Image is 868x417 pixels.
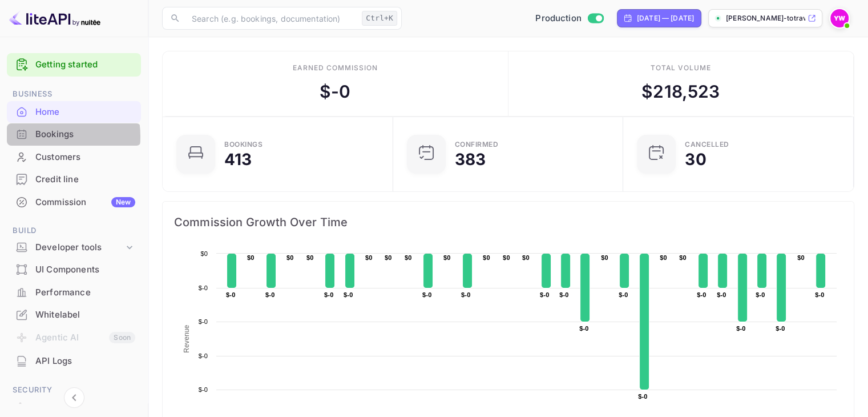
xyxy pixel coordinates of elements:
[9,9,100,27] img: LiteAPI logo
[35,173,135,186] div: Credit line
[385,254,392,261] text: $0
[638,393,647,400] text: $-0
[35,128,135,141] div: Bookings
[7,282,141,304] div: Performance
[531,12,608,25] div: Switch to Sandbox mode
[7,259,141,281] div: UI Components
[7,146,141,169] div: Customers
[7,384,141,396] span: Security
[7,304,141,326] div: Whitelabel
[7,350,141,372] div: API Logs
[726,13,805,23] p: [PERSON_NAME]-totravel...
[35,58,135,71] a: Getting started
[7,88,141,101] span: Business
[35,151,135,164] div: Customers
[685,141,729,148] div: CANCELLED
[35,106,135,119] div: Home
[7,123,141,146] div: Bookings
[7,304,141,325] a: Whitelabel
[7,259,141,280] a: UI Components
[35,286,135,299] div: Performance
[265,291,274,298] text: $-0
[776,325,785,332] text: $-0
[815,291,824,298] text: $-0
[7,146,141,167] a: Customers
[756,291,765,298] text: $-0
[685,151,706,167] div: 30
[443,254,451,261] text: $0
[7,350,141,371] a: API Logs
[7,191,141,214] div: CommissionNew
[324,291,333,298] text: $-0
[7,191,141,212] a: CommissionNew
[35,263,135,276] div: UI Components
[7,169,141,191] div: Credit line
[344,291,353,298] text: $-0
[199,386,208,393] text: $-0
[483,254,490,261] text: $0
[650,63,711,73] div: Total volume
[199,318,208,325] text: $-0
[35,401,135,414] div: Team management
[455,141,499,148] div: Confirmed
[200,250,208,257] text: $0
[306,254,314,261] text: $0
[7,282,141,303] a: Performance
[717,291,726,298] text: $-0
[35,355,135,368] div: API Logs
[293,63,377,73] div: Earned commission
[660,254,667,261] text: $0
[224,151,252,167] div: 413
[619,291,628,298] text: $-0
[199,352,208,359] text: $-0
[185,7,357,30] input: Search (e.g. bookings, documentation)
[7,53,141,77] div: Getting started
[405,254,412,261] text: $0
[601,254,608,261] text: $0
[540,291,549,298] text: $-0
[522,254,530,261] text: $0
[286,254,294,261] text: $0
[362,11,397,26] div: Ctrl+K
[422,291,431,298] text: $-0
[461,291,470,298] text: $-0
[224,141,263,148] div: Bookings
[247,254,255,261] text: $0
[35,241,124,254] div: Developer tools
[641,79,720,105] div: $ 218,523
[637,13,694,23] div: [DATE] — [DATE]
[830,9,849,27] img: Yahav Winkler
[559,291,568,298] text: $-0
[579,325,588,332] text: $-0
[679,254,687,261] text: $0
[797,254,805,261] text: $0
[174,213,842,231] span: Commission Growth Over Time
[7,101,141,122] a: Home
[183,324,191,352] text: Revenue
[455,151,486,167] div: 383
[111,197,135,207] div: New
[535,12,582,25] span: Production
[199,284,208,291] text: $-0
[503,254,510,261] text: $0
[7,123,141,145] a: Bookings
[35,308,135,322] div: Whitelabel
[7,101,141,123] div: Home
[7,169,141,190] a: Credit line
[697,291,706,298] text: $-0
[7,224,141,237] span: Build
[64,387,84,408] button: Collapse navigation
[226,291,235,298] text: $-0
[365,254,373,261] text: $0
[35,196,135,209] div: Commission
[7,238,141,258] div: Developer tools
[320,79,350,105] div: $ -0
[736,325,745,332] text: $-0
